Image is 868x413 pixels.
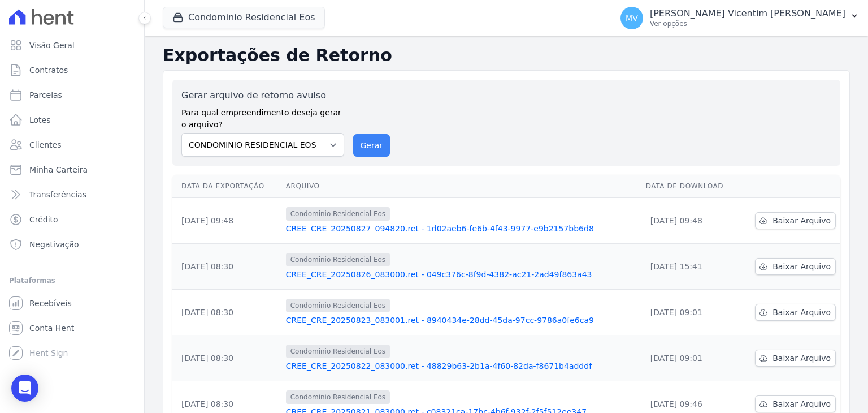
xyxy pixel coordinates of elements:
[286,390,390,404] span: Condominio Residencial Eos
[281,175,641,198] th: Arquivo
[163,7,325,28] button: Condominio Residencial Eos
[181,102,344,131] label: Para qual empreendimento deseja gerar o arquivo?
[29,89,62,101] span: Parcelas
[29,139,61,150] span: Clientes
[641,198,739,244] td: [DATE] 09:48
[650,19,845,28] p: Ver opções
[755,304,836,321] a: Baixar Arquivo
[172,335,281,381] td: [DATE] 08:30
[172,290,281,335] td: [DATE] 08:30
[286,207,390,221] span: Condominio Residencial Eos
[172,244,281,290] td: [DATE] 08:30
[29,322,74,334] span: Conta Hent
[5,292,140,315] a: Recebíveis
[641,290,739,335] td: [DATE] 09:01
[163,45,850,66] h2: Exportações de Retorno
[611,2,868,34] button: MV [PERSON_NAME] Vicentim [PERSON_NAME] Ver opções
[755,350,836,367] a: Baixar Arquivo
[772,261,831,272] span: Baixar Arquivo
[5,59,140,81] a: Contratos
[286,269,637,280] a: CREE_CRE_20250826_083000.ret - 049c376c-8f9d-4382-ac21-2ad49f863a43
[772,215,831,226] span: Baixar Arquivo
[772,307,831,318] span: Baixar Arquivo
[641,335,739,381] td: [DATE] 09:01
[286,299,390,312] span: Condominio Residencial Eos
[353,134,390,157] button: Gerar
[5,34,140,57] a: Visão Geral
[286,315,637,326] a: CREE_CRE_20250823_083001.ret - 8940434e-28dd-45da-97cc-9786a0fe6ca9
[755,212,836,229] a: Baixar Arquivo
[5,109,140,131] a: Lotes
[172,175,281,198] th: Data da Exportação
[29,214,58,225] span: Crédito
[5,183,140,206] a: Transferências
[29,239,79,250] span: Negativação
[11,375,38,402] div: Open Intercom Messenger
[5,134,140,156] a: Clientes
[9,274,135,287] div: Plataformas
[181,89,344,102] label: Gerar arquivo de retorno avulso
[286,223,637,234] a: CREE_CRE_20250827_094820.ret - 1d02aeb6-fe6b-4f43-9977-e9b2157bb6d8
[5,158,140,181] a: Minha Carteira
[5,208,140,231] a: Crédito
[5,233,140,256] a: Negativação
[286,360,637,372] a: CREE_CRE_20250822_083000.ret - 48829b63-2b1a-4f60-82da-f8671b4adddf
[772,398,831,410] span: Baixar Arquivo
[286,253,390,266] span: Condominio Residencial Eos
[755,258,836,275] a: Baixar Arquivo
[286,345,390,358] span: Condominio Residencial Eos
[5,317,140,339] a: Conta Hent
[29,189,86,200] span: Transferências
[29,114,51,126] span: Lotes
[29,298,72,309] span: Recebíveis
[772,352,831,364] span: Baixar Arquivo
[29,64,68,76] span: Contratos
[172,198,281,244] td: [DATE] 09:48
[29,40,75,51] span: Visão Geral
[641,244,739,290] td: [DATE] 15:41
[626,14,638,22] span: MV
[5,84,140,106] a: Parcelas
[29,164,88,175] span: Minha Carteira
[755,395,836,412] a: Baixar Arquivo
[650,8,845,19] p: [PERSON_NAME] Vicentim [PERSON_NAME]
[641,175,739,198] th: Data de Download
